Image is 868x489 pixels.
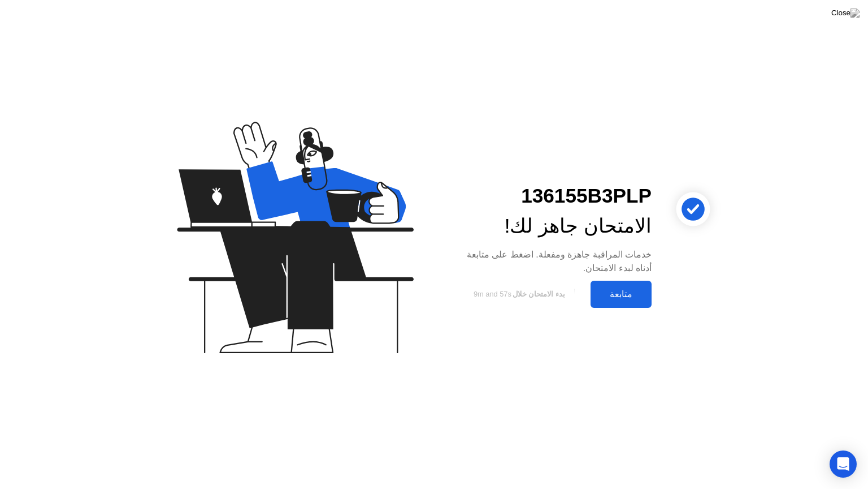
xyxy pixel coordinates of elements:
div: 136155B3PLP [452,181,652,211]
button: بدء الامتحان خلال9m and 57s [452,284,585,305]
button: متابعة [591,281,652,308]
div: Open Intercom Messenger [830,451,857,478]
img: Close [831,8,860,18]
div: الامتحان جاهز لك! [452,211,652,241]
span: 9m and 57s [474,290,511,298]
div: متابعة [594,289,648,299]
div: خدمات المراقبة جاهزة ومفعلة. اضغط على متابعة أدناه لبدء الامتحان. [452,248,652,275]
